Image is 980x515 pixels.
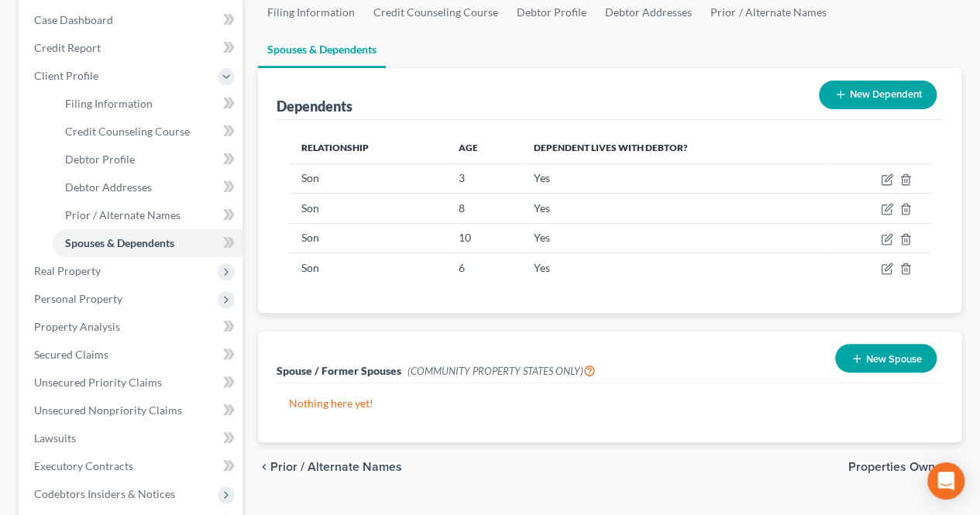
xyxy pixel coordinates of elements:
[521,163,825,193] td: Yes
[446,194,521,223] td: 8
[34,403,182,417] span: Unsecured Nonpriority Claims
[53,173,242,201] a: Debtor Addresses
[289,163,446,193] td: Son
[22,397,242,424] a: Unsecured Nonpriority Claims
[34,69,98,82] span: Client Profile
[835,344,937,373] button: New Spouse
[65,236,174,249] span: Spouses & Dependents
[22,341,242,369] a: Secured Claims
[22,369,242,397] a: Unsecured Priority Claims
[65,153,135,166] span: Debtor Profile
[65,208,181,221] span: Prior / Alternate Names
[521,194,825,223] td: Yes
[34,292,122,305] span: Personal Property
[22,6,242,34] a: Case Dashboard
[949,461,961,473] i: chevron_right
[446,223,521,252] td: 10
[277,364,401,377] span: Spouse / Former Spouses
[277,97,352,115] div: Dependents
[22,452,242,480] a: Executory Contracts
[446,163,521,193] td: 3
[34,487,175,500] span: Codebtors Insiders & Notices
[848,461,949,473] span: Properties Owned
[22,313,242,341] a: Property Analysis
[407,365,596,377] span: (COMMUNITY PROPERTY STATES ONLY)
[258,31,386,68] a: Spouses & Dependents
[34,320,120,333] span: Property Analysis
[34,13,113,26] span: Case Dashboard
[53,201,242,229] a: Prior / Alternate Names
[927,462,965,500] div: Open Intercom Messenger
[34,348,108,361] span: Secured Claims
[446,252,521,282] td: 6
[258,461,270,473] i: chevron_left
[34,376,162,389] span: Unsecured Priority Claims
[289,132,446,163] th: Relationship
[34,264,101,277] span: Real Property
[819,81,937,109] button: New Dependent
[34,431,76,445] span: Lawsuits
[65,125,190,138] span: Credit Counseling Course
[53,229,242,257] a: Spouses & Dependents
[289,223,446,252] td: Son
[34,459,133,472] span: Executory Contracts
[22,424,242,452] a: Lawsuits
[22,34,242,62] a: Credit Report
[53,118,242,146] a: Credit Counseling Course
[521,132,825,163] th: Dependent lives with debtor?
[65,180,152,194] span: Debtor Addresses
[65,97,153,110] span: Filing Information
[34,41,101,54] span: Credit Report
[289,252,446,282] td: Son
[258,461,402,473] button: chevron_left Prior / Alternate Names
[53,146,242,173] a: Debtor Profile
[289,396,930,411] p: Nothing here yet!
[848,461,961,473] button: Properties Owned chevron_right
[53,90,242,118] a: Filing Information
[446,132,521,163] th: Age
[521,223,825,252] td: Yes
[270,461,402,473] span: Prior / Alternate Names
[289,194,446,223] td: Son
[521,252,825,282] td: Yes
